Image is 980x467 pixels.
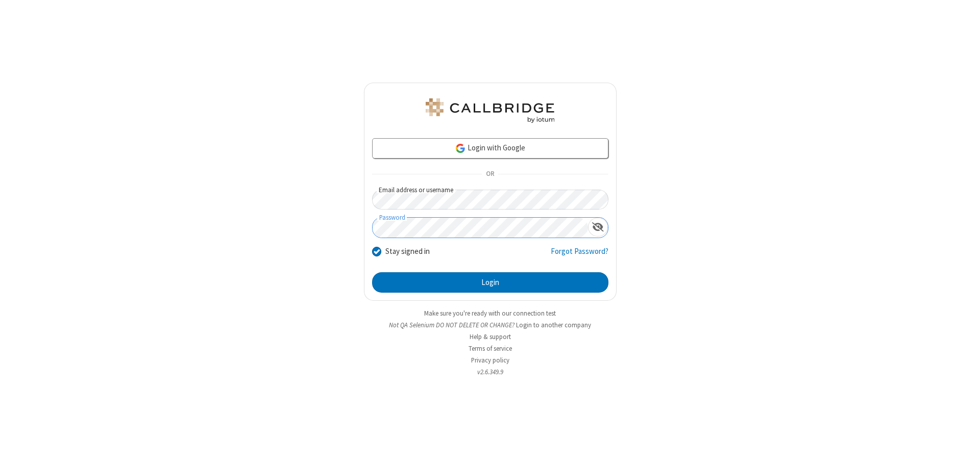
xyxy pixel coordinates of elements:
a: Make sure you're ready with our connection test [424,309,556,318]
input: Password [373,218,588,238]
div: Show password [588,218,608,237]
a: Help & support [470,332,511,341]
li: v2.6.349.9 [364,367,617,377]
a: Privacy policy [471,356,509,365]
label: Stay signed in [385,246,430,257]
button: Login to another company [516,320,591,330]
button: Login [372,272,608,293]
span: OR [482,167,498,181]
input: Email address or username [372,190,608,210]
img: google-icon.png [455,143,466,154]
a: Login with Google [372,138,608,159]
li: Not QA Selenium DO NOT DELETE OR CHANGE? [364,320,617,330]
a: Terms of service [469,344,512,353]
img: QA Selenium DO NOT DELETE OR CHANGE [424,98,556,123]
a: Forgot Password? [551,246,608,265]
